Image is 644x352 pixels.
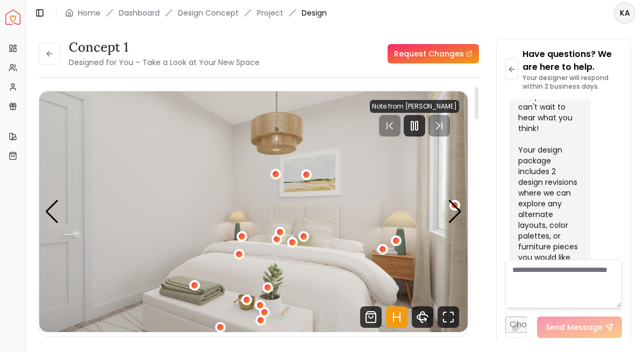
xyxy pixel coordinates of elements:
[119,8,160,18] a: Dashboard
[69,57,260,68] small: Designed for You – Take a Look at Your New Space
[614,2,635,24] button: KA
[39,91,468,332] img: Design Render 2
[5,10,20,25] a: Spacejoy
[370,100,459,113] div: Note from [PERSON_NAME]
[65,8,327,18] nav: breadcrumb
[257,8,283,18] a: Project
[438,306,459,328] svg: Fullscreen
[178,8,239,18] li: Design Concept
[45,200,59,224] div: Previous slide
[615,3,634,23] span: KA
[302,8,327,18] span: Design
[412,306,433,328] svg: 360 View
[78,8,101,18] a: Home
[523,74,622,91] p: Your designer will respond within 2 business days.
[388,44,479,63] a: Request Changes
[360,306,382,328] svg: Shop Products from this design
[448,200,462,224] div: Next slide
[386,306,407,328] svg: Hotspots Toggle
[523,48,622,74] p: Have questions? We are here to help.
[39,91,468,332] div: 2 / 6
[69,39,260,56] h3: concept 1
[5,10,20,25] img: Spacejoy Logo
[408,119,421,132] svg: Pause
[39,91,468,332] div: Carousel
